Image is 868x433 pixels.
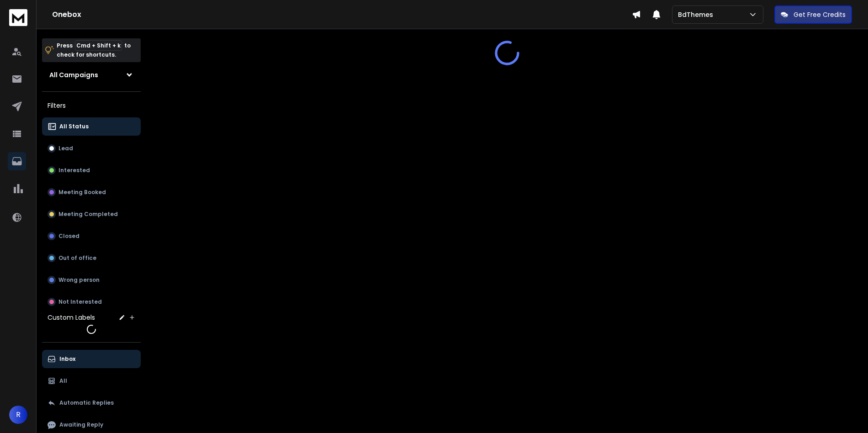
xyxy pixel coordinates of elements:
[9,9,27,26] img: logo
[42,99,141,112] h3: Filters
[58,298,102,306] p: Not Interested
[42,227,141,245] button: Closed
[59,123,89,130] p: All Status
[59,421,103,428] p: Awaiting Reply
[794,10,846,19] p: Get Free Credits
[58,211,118,218] p: Meeting Completed
[49,70,98,79] h1: All Campaigns
[42,372,141,390] button: All
[42,205,141,223] button: Meeting Completed
[58,232,79,240] p: Closed
[42,66,141,84] button: All Campaigns
[58,145,73,152] p: Lead
[58,276,100,284] p: Wrong person
[59,377,67,385] p: All
[42,394,141,412] button: Automatic Replies
[48,313,95,322] h3: Custom Labels
[774,5,852,24] button: Get Free Credits
[42,271,141,289] button: Wrong person
[42,183,141,201] button: Meeting Booked
[42,139,141,158] button: Lead
[42,293,141,311] button: Not Interested
[58,254,96,262] p: Out of office
[42,249,141,267] button: Out of office
[58,167,90,174] p: Interested
[42,117,141,136] button: All Status
[57,41,131,59] p: Press to check for shortcuts.
[52,9,632,20] h1: Onebox
[42,350,141,368] button: Inbox
[58,189,106,196] p: Meeting Booked
[678,10,717,19] p: BdThemes
[75,40,122,51] span: Cmd + Shift + k
[9,406,27,424] button: R
[59,355,75,363] p: Inbox
[42,161,141,180] button: Interested
[59,399,114,407] p: Automatic Replies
